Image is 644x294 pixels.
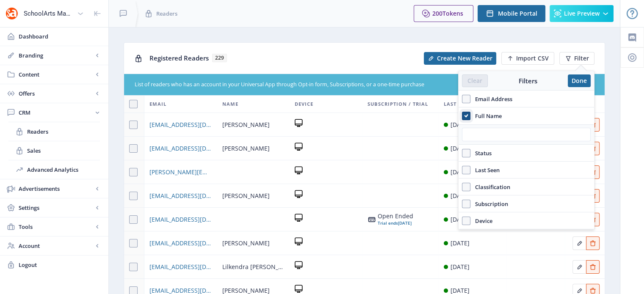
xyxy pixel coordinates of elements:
span: Sales [27,146,100,155]
span: Subscription [470,199,508,209]
span: Readers [156,9,177,18]
span: Registered Readers [149,54,209,62]
a: Sales [8,141,100,160]
a: Edit page [586,286,600,294]
div: List of readers who has an account in your Universal App through Opt-in form, Subscriptions, or a... [135,81,544,89]
span: Branding [19,51,93,60]
a: [PERSON_NAME][EMAIL_ADDRESS][PERSON_NAME][DOMAIN_NAME] [149,167,212,177]
button: Create New Reader [424,52,496,65]
span: 229 [212,54,227,62]
span: Advertisements [19,184,93,193]
span: Email Address [470,94,512,104]
div: [DATE] [451,262,470,272]
div: [DATE] [451,120,470,130]
a: Edit page [572,286,586,294]
div: Open Ended [378,213,413,220]
span: Logout [19,261,102,269]
span: Trial ends [378,220,398,226]
span: Readers [27,127,100,136]
span: Offers [19,89,93,98]
span: Filter [574,55,589,62]
span: Subscription / Trial [368,99,428,109]
a: [EMAIL_ADDRESS][DOMAIN_NAME] [149,120,212,130]
a: New page [496,52,554,65]
span: Name [222,99,238,109]
span: Create New Reader [437,55,492,62]
a: Edit page [586,238,600,246]
span: Settings [19,203,93,212]
div: [DATE] [451,143,470,154]
span: Dashboard [19,32,102,41]
div: Filters [488,77,568,85]
a: Edit page [586,262,600,270]
div: SchoolArts Magazine [24,4,74,23]
span: [PERSON_NAME] [222,238,270,248]
button: 200Tokens [414,5,473,22]
span: Last Seen [444,99,471,109]
span: Email [149,99,166,109]
span: Device [295,99,313,109]
a: New page [419,52,496,65]
span: Import CSV [516,55,549,62]
span: Tools [19,223,93,231]
span: Status [470,148,492,158]
a: [EMAIL_ADDRESS][DOMAIN_NAME] [149,191,212,201]
span: Mobile Portal [498,10,537,17]
a: Advanced Analytics [8,160,100,179]
a: Readers [8,122,100,141]
button: Mobile Portal [478,5,545,22]
a: Edit page [572,238,586,246]
span: Advanced Analytics [27,165,100,174]
button: Done [568,74,591,87]
span: CRM [19,108,93,117]
a: [EMAIL_ADDRESS][DOMAIN_NAME] [149,143,212,154]
div: [DATE] [451,214,470,225]
img: properties.app_icon.png [5,7,19,20]
a: [EMAIL_ADDRESS][DOMAIN_NAME] [149,238,212,248]
span: [PERSON_NAME] [222,191,270,201]
div: [DATE] [451,238,470,248]
a: [EMAIL_ADDRESS][DOMAIN_NAME] [149,262,212,272]
span: [PERSON_NAME] [222,120,270,130]
button: Import CSV [501,52,554,65]
span: Lilkendra [PERSON_NAME] [222,262,285,272]
span: Account [19,242,93,250]
div: [DATE] [378,220,413,226]
a: Edit page [572,262,586,270]
div: [DATE] [451,191,470,201]
button: Filter [559,52,594,65]
span: Live Preview [564,10,600,17]
span: Content [19,70,93,79]
span: Tokens [442,9,463,17]
div: [DATE] [451,167,470,177]
a: [EMAIL_ADDRESS][DOMAIN_NAME] [149,214,212,225]
span: [PERSON_NAME] [222,143,270,154]
span: Full Name [470,111,502,121]
span: Classification [470,182,510,192]
button: Clear [462,74,488,87]
button: Live Preview [550,5,614,22]
span: Last Seen [470,165,500,175]
span: Device [470,216,492,226]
